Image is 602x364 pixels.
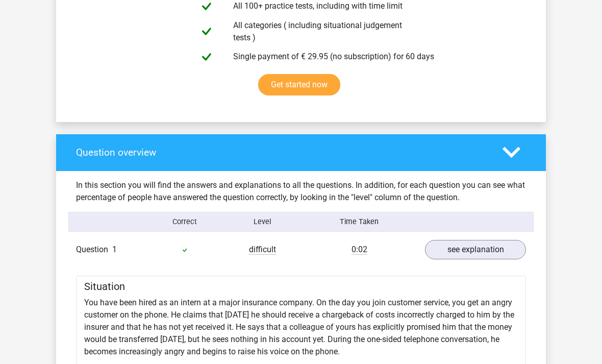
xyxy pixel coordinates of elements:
h5: Situation [84,281,518,293]
span: difficult [249,245,276,255]
div: Level [223,217,301,228]
div: Time Taken [301,217,417,228]
div: Correct [146,217,224,228]
span: 0:02 [352,245,367,255]
a: see explanation [425,240,526,260]
span: Question [76,244,112,256]
span: 1 [112,245,117,255]
a: Get started now [258,75,340,96]
div: In this section you will find the answers and explanations to all the questions. In addition, for... [68,180,534,204]
h4: Question overview [76,147,487,159]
